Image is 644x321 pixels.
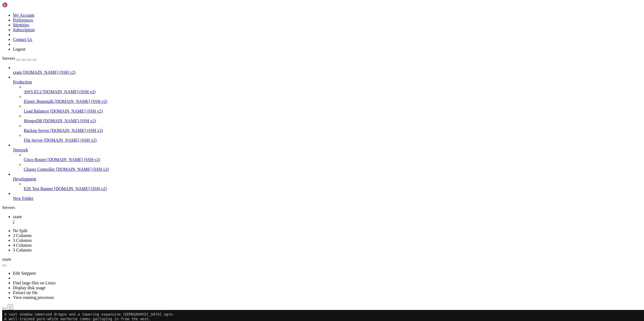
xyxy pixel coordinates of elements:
[2,185,573,190] x-row: You are wearing your plain pin.
[2,231,573,236] x-row: Eat what?
[2,43,573,48] x-row: The vast shadow-immersed dragon attacks you!
[13,238,32,243] a: 3 Columns
[24,89,642,94] a: AWS EC2 [DOMAIN_NAME] (SSH v2)
[24,89,42,94] span: AWS EC2
[24,118,42,123] span: MongoDB
[24,123,642,133] li: Backup Server [DOMAIN_NAME] (SSH v2)
[2,149,142,153] span: You are physically feeling very well and mentally in full vigour.
[13,75,642,143] li: Production
[13,65,642,75] li: szam [DOMAIN_NAME] (SSH v2)
[2,2,573,7] x-row: A vast shadow-immersed dragon and a towering expansive [DEMOGRAPHIC_DATA] ogre.
[13,295,54,300] a: View running processes
[13,143,642,172] li: Network
[13,214,642,224] a: szam
[13,80,32,84] span: Production
[2,213,573,217] x-row: Weapons : many long obsidian poleaxes, a muted black staff and three menacing jagged swords.
[13,191,642,201] li: New Folder
[2,181,573,185] x-row: You are a [PERSON_NAME] of Gont.
[2,190,573,194] x-row: You are wearing a golden scabbard.
[24,186,53,191] span: E2E Test Runner
[24,152,642,162] li: Cisco Router [DOMAIN_NAME] (SSH v2)
[13,228,27,233] a: No Split
[24,186,642,191] a: E2E Test Runner [DOMAIN_NAME] (SSH v2)
[24,109,642,114] a: Load Balancer [DOMAIN_NAME] (SSH v2)
[13,80,642,85] a: Production
[2,53,573,57] x-row: You do not feel ready to [PERSON_NAME] again.
[2,56,15,61] span: Servers
[2,130,573,135] x-row: You eat a handful of small purple berries.
[2,208,573,213] x-row: You have your scabbard strapped to your back and it is empty.
[2,80,573,85] x-row: There are two obvious exits: east and west.
[2,126,573,130] x-row: You close the qarraba.
[2,103,573,107] x-row: You feel able to focus yourself towards your opponent again.
[2,71,573,75] x-row: The darkness dissipates.
[2,240,573,245] x-row: You drink some of the strong rum from the big glass bottle.
[13,233,32,238] a: 2 Columns
[2,117,573,121] x-row: You open the qarraba.
[2,112,573,117] x-row: You aren't fighting anyone!
[24,85,642,94] li: AWS EC2 [DOMAIN_NAME] (SSH v2)
[2,158,573,162] x-row: You feel a little bilious.
[2,194,573,199] x-row: Worn : a closed qarraba, an ancient insignia of Telan-Ri, two unusual massive gold armrings, an u...
[2,62,573,66] x-row: You start leading the well-trained pure-white warhorse
[8,304,13,310] button: 
[13,177,642,182] a: Development
[24,128,49,133] span: Backup Server
[54,186,107,191] span: [DOMAIN_NAME] (SSH v2)
[24,94,642,104] li: Elastic Beanstalk [DOMAIN_NAME] (SSH v2)
[2,48,573,53] x-row: Dodging the vast shadow-immersed dragon's blow, you move in to counterattack...
[50,128,103,133] span: [DOMAIN_NAME] (SSH v2)
[2,2,33,8] img: Shellngn
[24,118,642,123] a: MongoDB [DOMAIN_NAME] (SSH v2)
[2,236,573,240] x-row: Put what?
[13,196,642,201] a: New Folder
[2,245,573,249] x-row: You close the large webcloth sack.
[2,7,573,11] x-row: A well-trained pure-white warhorse comes galloping in from the west.
[50,109,103,113] span: [DOMAIN_NAME] (SSH v2)
[24,99,642,104] a: Elastic Beanstalk [DOMAIN_NAME] (SSH v2)
[24,138,642,143] a: File Server [DOMAIN_NAME] (SSH v2)
[2,94,573,98] x-row: You have lost concentration while moving!
[13,196,33,201] span: New Folder
[24,109,49,113] span: Load Balancer
[2,176,573,181] x-row: You are supporting the war efforts of the Knights of Solamnia.
[2,268,573,272] x-row: _________Genesis_________________________________________________________________________________...
[2,249,573,254] x-row: You can't drink any more of the strong rum.
[2,254,573,259] x-row: Excuse yourself! You burp rudely.
[2,57,573,62] x-row: You easily slip out of the saddle, and dismount the well-trained pure-white warhorse.
[24,182,642,191] li: E2E Test Runner [DOMAIN_NAME] (SSH v2)
[2,263,573,268] x-row: Extended editor! Type ~? for help, ~q to abort and ** to complete.
[13,70,642,75] a: szam [DOMAIN_NAME] (SSH v2)
[24,133,642,143] li: File Server [DOMAIN_NAME] (SSH v2)
[24,104,642,114] li: Load Balancer [DOMAIN_NAME] (SSH v2)
[2,89,573,94] x-row: Bright light blazes from your ancient insignia of Telan-Ri, but the vast shadow-immersed dragon s...
[13,172,642,191] li: Development
[24,128,642,133] a: Backup Server [DOMAIN_NAME] (SSH v2)
[2,162,573,167] x-row: You feel ready to use a special attack form again.
[2,56,37,61] a: Servers
[13,248,32,252] a: 5 Columns
[24,157,642,162] a: Cisco Router [DOMAIN_NAME] (SSH v2)
[13,148,642,152] a: Network
[24,157,46,162] span: Cisco Router
[2,144,573,149] x-row: Your stomach feels a bit queasy.
[13,27,35,32] a: Subscription
[2,204,573,208] x-row: You are wearing around your neck a silver chain with a black obsidian rune hanging from it.
[24,167,642,172] a: Cluster Controller [DOMAIN_NAME] (SSH v2)
[13,37,32,42] a: Contact Us
[24,162,642,172] li: Cluster Controller [DOMAIN_NAME] (SSH v2)
[10,305,11,309] div: 
[2,39,573,43] x-row: The vast shadow-immersed dragon roars with fury and malice!
[47,157,100,162] span: [DOMAIN_NAME] (SSH v2)
[13,219,642,224] a: 
[13,285,46,290] a: Display disk usage
[13,271,36,275] a: Edit Snippets
[2,75,573,80] x-row: A dark passage carved from stone.
[2,135,573,139] x-row: As you eat the purple berries, a terrible bitter taste fills your mouth.
[56,167,109,172] span: [DOMAIN_NAME] (SSH v2)
[2,226,573,231] x-row: Get what?
[2,139,573,144] x-row: You gag.
[13,47,25,51] a: Logout
[2,281,4,286] div: (0, 61)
